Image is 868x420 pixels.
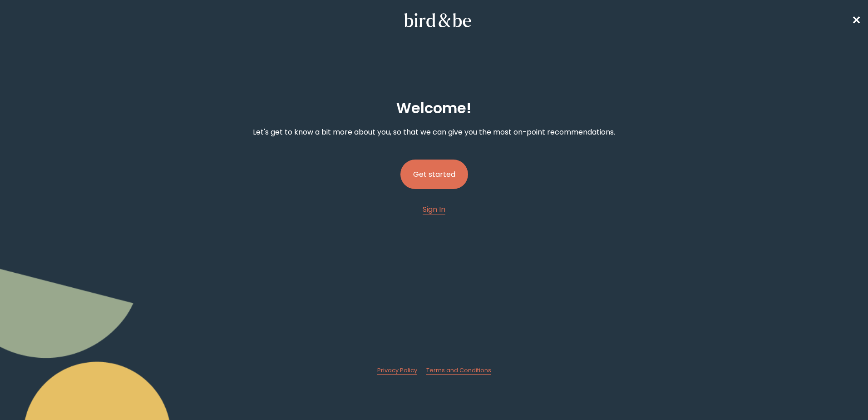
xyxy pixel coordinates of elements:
[423,204,445,215] a: Sign In
[852,12,861,28] a: ✕
[396,97,472,119] h2: Welcome !
[253,126,615,138] p: Let's get to know a bit more about you, so that we can give you the most on-point recommendations.
[426,366,491,375] a: Terms and Conditions
[852,13,861,28] span: ✕
[426,366,491,374] span: Terms and Conditions
[377,366,417,374] span: Privacy Policy
[400,160,468,189] button: Get started
[423,204,445,215] span: Sign In
[400,145,468,204] a: Get started
[377,366,417,375] a: Privacy Policy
